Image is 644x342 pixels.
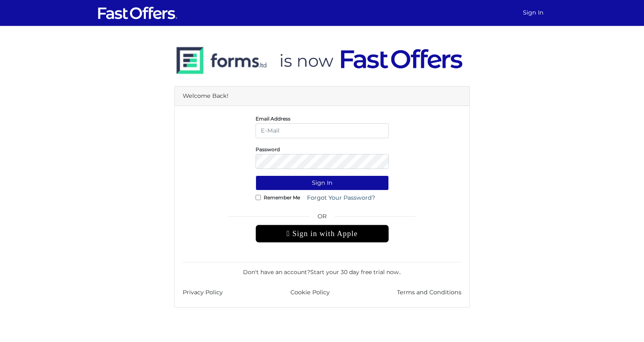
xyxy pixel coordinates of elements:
[256,123,389,138] input: E-Mail
[183,288,223,297] a: Privacy Policy
[183,262,461,277] div: Don't have an account? .
[310,268,400,276] a: Start your 30 day free trial now.
[302,190,380,205] a: Forgot Your Password?
[256,118,290,120] label: Email Address
[397,288,461,297] a: Terms and Conditions
[264,196,300,198] label: Remember Me
[256,212,389,225] span: OR
[175,87,469,106] div: Welcome Back!
[290,288,330,297] a: Cookie Policy
[256,148,280,150] label: Password
[256,175,389,190] button: Sign In
[520,5,547,21] a: Sign In
[256,225,389,243] div: Sign in with Apple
